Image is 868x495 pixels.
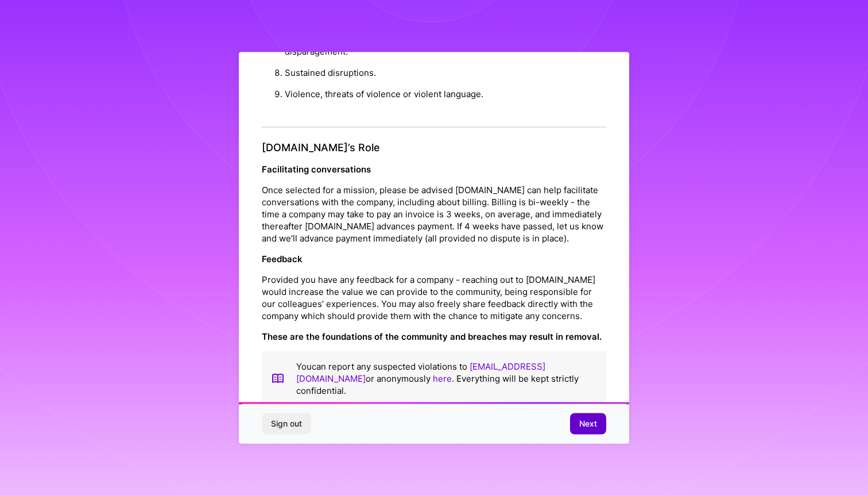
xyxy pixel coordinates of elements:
li: Sustained disruptions. [285,62,606,83]
p: You can report any suspected violations to or anonymously . Everything will be kept strictly conf... [296,360,597,396]
strong: These are the foundations of the community and breaches may result in removal. [262,331,602,341]
span: Next [579,418,597,429]
button: Next [570,413,606,434]
strong: Facilitating conversations [262,163,371,174]
li: Violence, threats of violence or violent language. [285,83,606,105]
h4: [DOMAIN_NAME]’s Role [262,141,606,154]
p: Once selected for a mission, please be advised [DOMAIN_NAME] can help facilitate conversations wi... [262,183,606,244]
span: Sign out [271,418,302,429]
a: [EMAIL_ADDRESS][DOMAIN_NAME] [296,360,545,383]
button: Sign out [262,413,311,434]
img: book icon [271,360,285,396]
strong: Feedback [262,253,303,264]
p: Provided you have any feedback for a company - reaching out to [DOMAIN_NAME] would increase the v... [262,273,606,321]
a: here [433,373,452,383]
